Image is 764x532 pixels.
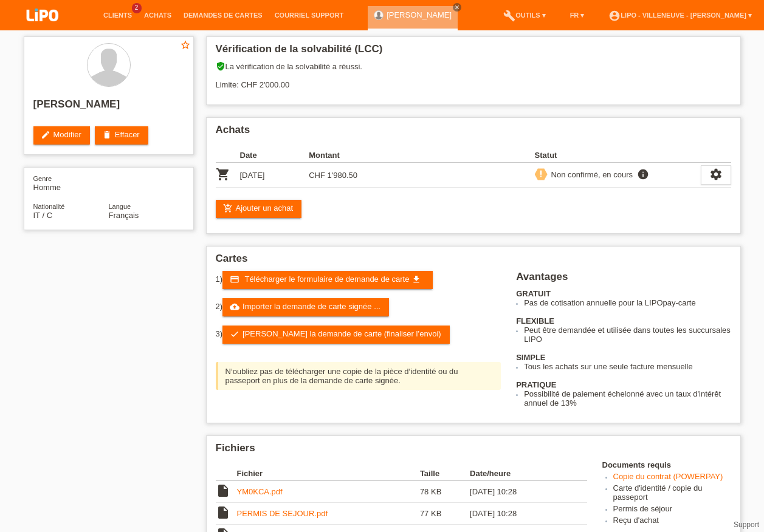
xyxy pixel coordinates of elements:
a: YM0KCA.pdf [237,487,283,496]
li: Peut être demandée et utilisée dans toutes les succursales LIPO [524,326,731,344]
i: credit_card [230,275,239,284]
i: priority_high [537,169,545,178]
th: Taille [420,466,470,481]
a: LIPO pay [12,25,73,34]
b: SIMPLE [516,353,545,362]
div: Homme [33,174,109,192]
i: add_shopping_cart [223,203,233,213]
a: check[PERSON_NAME] la demande de carte (finaliser l’envoi) [222,326,450,344]
li: Tous les achats sur une seule facture mensuelle [524,362,731,371]
i: cloud_upload [230,302,239,312]
i: insert_drive_file [216,505,230,520]
b: FLEXIBLE [516,316,554,326]
span: Genre [33,175,52,182]
div: Non confirmé, en cours [548,168,633,181]
th: Montant [309,148,378,163]
i: get_app [411,275,421,284]
b: PRATIQUE [516,380,556,389]
a: star_border [180,39,191,52]
li: Possibilité de paiement échelonné avec un taux d'intérêt annuel de 13% [524,389,731,408]
a: buildOutils ▾ [497,12,551,19]
a: Courriel Support [269,12,349,19]
h4: Documents requis [602,460,731,469]
h2: [PERSON_NAME] [33,98,184,117]
a: [PERSON_NAME] [387,10,452,19]
a: account_circleLIPO - Villeneuve - [PERSON_NAME] ▾ [602,12,758,19]
th: Statut [535,148,701,163]
a: editModifier [33,126,90,145]
div: 2) [216,298,501,316]
a: Support [734,520,759,529]
h2: Cartes [216,253,731,271]
span: Télécharger le formulaire de demande de carte [244,275,409,284]
td: 78 KB [420,481,470,503]
a: close [453,3,461,12]
span: Langue [109,203,131,210]
i: settings [709,168,723,181]
i: check [230,329,239,339]
a: add_shopping_cartAjouter un achat [216,200,302,218]
a: FR ▾ [564,12,591,19]
a: credit_card Télécharger le formulaire de demande de carte get_app [222,271,433,289]
h2: Vérification de la solvabilité (LCC) [216,43,731,61]
a: deleteEffacer [95,126,148,145]
li: Permis de séjour [613,504,731,516]
a: cloud_uploadImporter la demande de carte signée ... [222,298,389,316]
h2: Achats [216,124,731,142]
a: Clients [97,12,138,19]
i: delete [102,130,112,140]
i: star_border [180,39,191,50]
i: close [454,4,460,10]
div: 1) [216,271,501,289]
i: build [503,10,515,22]
td: [DATE] [240,163,309,188]
div: 3) [216,326,501,344]
td: 77 KB [420,503,470,525]
i: POSP00028168 [216,167,230,182]
h2: Fichiers [216,442,731,460]
td: [DATE] 10:28 [470,481,570,503]
li: Pas de cotisation annuelle pour la LIPOpay-carte [524,298,731,307]
b: GRATUIT [516,289,551,298]
td: CHF 1'980.50 [309,163,378,188]
div: N‘oubliez pas de télécharger une copie de la pièce d‘identité ou du passeport en plus de la deman... [216,362,501,390]
th: Date/heure [470,466,570,481]
td: [DATE] 10:28 [470,503,570,525]
th: Date [240,148,309,163]
a: PERMIS DE SEJOUR.pdf [237,509,328,518]
span: 2 [132,3,142,13]
i: verified_user [216,61,225,71]
li: Reçu d'achat [613,516,731,527]
h2: Avantages [516,271,731,289]
i: edit [41,130,50,140]
i: insert_drive_file [216,483,230,498]
span: Français [109,211,139,220]
span: Italie / C / 15.09.2008 [33,211,53,220]
span: Nationalité [33,203,65,210]
div: La vérification de la solvabilité a réussi. Limite: CHF 2'000.00 [216,61,731,98]
a: Demandes de cartes [177,12,269,19]
i: account_circle [608,10,621,22]
i: info [636,168,650,180]
a: Copie du contrat (POWERPAY) [613,472,723,481]
a: Achats [138,12,177,19]
th: Fichier [237,466,420,481]
li: Carte d'identité / copie du passeport [613,483,731,504]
